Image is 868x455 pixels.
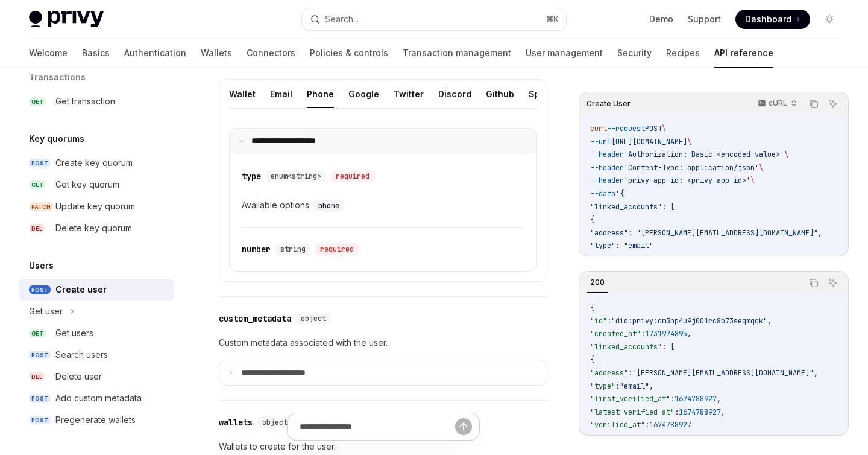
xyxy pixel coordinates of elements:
div: Search... [325,12,359,27]
div: 200 [587,275,608,290]
span: "type" [590,381,615,391]
span: "verified_at" [590,420,645,430]
span: POST [645,124,662,133]
button: Google [348,80,379,108]
button: Github [486,80,514,108]
h5: Users [29,258,54,273]
a: Connectors [247,39,295,68]
span: PATCH [29,202,53,211]
span: POST [29,394,51,403]
a: PATCHUpdate key quorum [19,196,174,217]
button: Twitter [394,80,424,108]
span: : [615,381,620,391]
div: Get key quorum [55,177,119,192]
div: Delete key quorum [55,221,132,235]
span: \ [662,124,666,133]
div: required [331,170,374,182]
span: : [670,394,675,404]
span: "address": "[PERSON_NAME][EMAIL_ADDRESS][DOMAIN_NAME]", [590,228,822,238]
a: Wallets [201,39,232,68]
button: Ask AI [825,275,841,291]
a: DELDelete key quorum [19,217,174,239]
button: Discord [438,80,471,108]
span: GET [29,97,46,106]
span: 'privy-app-id: <privy-app-id>' [624,176,750,185]
button: Wallet [229,80,256,108]
span: "latest_verified_at" [590,407,675,417]
a: Demo [649,13,673,25]
code: phone [313,200,344,212]
a: DELDelete user [19,366,174,387]
div: Add custom metadata [55,391,142,406]
a: Policies & controls [310,39,388,68]
div: Delete user [55,369,102,384]
a: GETGet transaction [19,91,174,112]
a: Dashboard [735,10,810,29]
a: POSTPregenerate wallets [19,409,174,431]
div: Get transaction [55,94,115,109]
div: Get users [55,326,93,340]
a: POSTCreate user [19,279,174,301]
span: , [767,316,772,326]
button: Ask AI [825,96,841,112]
span: "first_verified_at" [590,394,670,404]
span: , [814,368,818,378]
a: Support [688,13,721,25]
span: { [590,355,594,364]
div: Available options: [242,198,524,212]
div: Search users [55,348,108,362]
span: ⌘ K [546,14,559,24]
span: "type": "email" [590,241,653,250]
button: Send message [455,418,472,435]
h5: Key quorums [29,132,84,146]
p: Custom metadata associated with the user. [219,336,547,350]
span: \ [784,150,788,159]
span: : [ [662,342,675,352]
span: DEL [29,372,45,381]
button: Toggle dark mode [820,10,839,29]
button: Phone [307,80,334,108]
span: : [675,407,679,417]
span: , [687,329,691,339]
span: [URL][DOMAIN_NAME] [611,137,687,147]
div: required [315,243,359,255]
div: Pregenerate wallets [55,413,136,427]
span: }, [590,433,599,443]
span: "email" [620,381,649,391]
span: { [590,303,594,313]
a: GETGet key quorum [19,174,174,196]
span: enum<string> [271,171,321,181]
a: Recipes [666,39,700,68]
span: , [721,407,725,417]
span: --header [590,150,624,159]
a: GETGet users [19,322,174,344]
span: GET [29,329,46,338]
button: Search...⌘K [302,8,565,30]
span: \ [687,137,691,147]
span: 1674788927 [675,394,717,404]
a: Welcome [29,39,68,68]
span: 1674788927 [679,407,721,417]
div: Create user [55,282,107,297]
span: \ [759,163,763,173]
span: : [628,368,632,378]
span: object [301,314,326,323]
span: "linked_accounts" [590,342,662,352]
a: Basics [82,39,110,68]
a: API reference [714,39,773,68]
a: POSTSearch users [19,344,174,366]
span: '{ [615,189,624,199]
span: Create User [587,99,631,109]
span: 1731974895 [645,329,687,339]
button: Copy the contents from the code block [806,96,822,112]
div: number [242,243,271,255]
a: POSTCreate key quorum [19,152,174,174]
span: curl [590,124,607,133]
span: POST [29,416,51,425]
span: : [607,316,611,326]
span: "address" [590,368,628,378]
span: "did:privy:cm3np4u9j001rc8b73seqmqqk" [611,316,767,326]
span: --url [590,137,611,147]
span: 1674788927 [649,420,691,430]
div: custom_metadata [219,313,291,325]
